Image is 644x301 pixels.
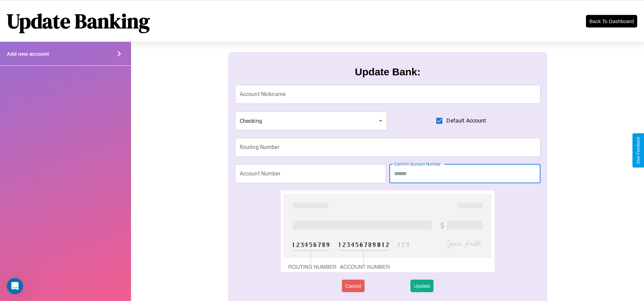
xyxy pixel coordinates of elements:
[235,111,387,130] div: Checking
[586,15,637,27] button: Back To Dashboard
[410,280,434,292] button: Update
[7,51,49,57] h4: Add new account
[7,278,23,294] iframe: Intercom live chat
[355,66,420,78] h3: Update Bank:
[7,7,150,35] h1: Update Banking
[636,137,641,164] div: Give Feedback
[446,117,486,125] span: Default Account
[342,280,365,292] button: Cancel
[394,161,441,167] label: Confirm Account Number
[281,190,495,272] img: check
